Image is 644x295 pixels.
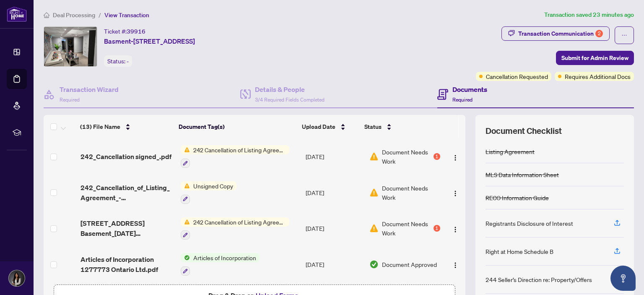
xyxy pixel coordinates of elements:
[60,97,80,103] span: Required
[556,51,634,65] button: Submit for Admin Review
[104,55,132,67] div: Status:
[302,175,366,211] td: [DATE]
[544,10,634,20] article: Transaction saved 23 minutes ago
[382,147,431,166] span: Document Needs Work
[361,115,437,138] th: Status
[518,27,603,40] div: Transaction Communication
[449,186,462,199] button: Logo
[80,218,174,238] span: [STREET_ADDRESS] Basement_[DATE] 20_49_29.pdf
[486,219,573,228] div: Registrants Disclosure of Interest
[449,258,462,271] button: Logo
[610,266,636,291] button: Open asap
[452,226,459,233] img: Logo
[486,247,553,256] div: Right at Home Schedule B
[369,224,379,233] img: Document Status
[190,145,289,154] span: 242 Cancellation of Listing Agreement - Authority to Offer for Sale
[99,10,101,20] li: /
[181,145,190,154] img: Status Icon
[486,275,592,284] div: 244 Seller’s Direction re: Property/Offers
[369,260,379,269] img: Document Status
[77,115,175,138] th: (13) File Name
[382,219,431,238] span: Document Needs Work
[302,138,366,175] td: [DATE]
[565,72,631,81] span: Requires Additional Docs
[80,254,174,274] span: Articles of Incorporation 1277773 Ontario Ltd.pdf
[486,170,559,179] div: MLS Data Information Sheet
[302,122,335,131] span: Upload Date
[434,225,440,232] div: 1
[127,57,129,65] span: -
[255,97,325,103] span: 3/4 Required Fields Completed
[53,11,95,19] span: Deal Processing
[452,84,487,94] h4: Documents
[104,36,195,46] span: Basment-[STREET_ADDRESS]
[181,217,190,227] img: Status Icon
[364,122,382,131] span: Status
[190,217,289,227] span: 242 Cancellation of Listing Agreement - Authority to Offer for Sale
[127,28,145,35] span: 39916
[80,151,171,162] span: 242_Cancellation signed_.pdf
[44,12,49,18] span: home
[302,246,366,282] td: [DATE]
[181,181,236,204] button: Status IconUnsigned Copy
[561,51,628,65] span: Submit for Admin Review
[452,154,459,161] img: Logo
[80,122,120,131] span: (13) File Name
[486,193,549,202] div: RECO Information Guide
[595,30,603,37] div: 2
[9,270,25,286] img: Profile Icon
[449,222,462,235] button: Logo
[501,26,610,41] button: Transaction Communication2
[181,217,289,240] button: Status Icon242 Cancellation of Listing Agreement - Authority to Offer for Sale
[486,72,548,81] span: Cancellation Requested
[190,253,260,262] span: Articles of Incorporation
[452,97,473,103] span: Required
[80,183,174,203] span: 242_Cancellation_of_Listing_Agreement_-_Authority_to_Offer_for_Sale_-_PropTx-OREA__1_.pdf
[104,11,149,19] span: View Transaction
[181,253,190,262] img: Status Icon
[452,190,459,197] img: Logo
[369,188,379,197] img: Document Status
[382,260,437,269] span: Document Approved
[434,153,440,160] div: 1
[369,152,379,161] img: Document Status
[302,211,366,247] td: [DATE]
[190,181,236,191] span: Unsigned Copy
[60,84,119,94] h4: Transaction Wizard
[382,183,440,202] span: Document Needs Work
[452,262,459,269] img: Logo
[449,150,462,163] button: Logo
[181,253,260,276] button: Status IconArticles of Incorporation
[44,27,97,66] img: IMG-N12206348_1.jpg
[181,145,289,168] button: Status Icon242 Cancellation of Listing Agreement - Authority to Offer for Sale
[299,115,361,138] th: Upload Date
[621,32,627,38] span: ellipsis
[255,84,325,94] h4: Details & People
[175,115,299,138] th: Document Tag(s)
[486,147,535,156] div: Listing Agreement
[486,125,562,137] span: Document Checklist
[181,181,190,191] img: Status Icon
[7,6,27,22] img: logo
[104,26,145,36] div: Ticket #:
